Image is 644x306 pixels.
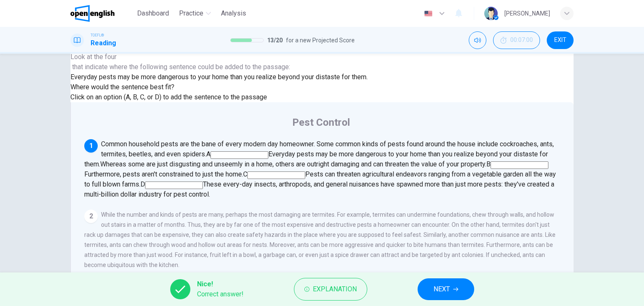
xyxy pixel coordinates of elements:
span: A [206,150,210,158]
button: Dashboard [134,6,172,21]
span: Everyday pests may be more dangerous to your home than you realize beyond your distaste for them. [70,73,368,81]
button: 00:07:00 [493,31,540,49]
h4: Pest Control [292,116,350,129]
span: Furthermore, pests aren't constrained to just the home. [84,170,243,178]
span: Pests can threaten agricultural endeavors ranging from a vegetable garden all the way to full blo... [84,170,556,188]
span: 13 / 20 [267,35,283,45]
span: B [486,160,491,168]
span: Explanation [313,283,357,295]
button: Explanation [294,278,367,301]
div: Mute [469,31,486,49]
span: 00:07:00 [510,37,533,44]
span: EXIT [554,37,566,44]
span: for a new Projected Score [286,35,355,45]
span: Nice! [197,279,244,289]
button: NEXT [418,278,474,300]
span: Practice [179,8,203,18]
button: EXIT [547,31,574,49]
span: Correct answer! [197,289,244,299]
span: TOEFL® [91,32,104,38]
span: C [243,170,247,178]
span: Look at the four that indicate where the following sentence could be added to the passage: [70,52,368,72]
div: 1 [84,139,98,153]
a: OpenEnglish logo [70,5,134,22]
span: D [140,180,145,188]
span: Everyday pests may be more dangerous to your home than you realize beyond your distaste for them. [84,150,548,168]
div: [PERSON_NAME] [504,8,550,18]
span: Where would the sentence best fit? [70,83,176,91]
span: Click on an option (A, B, C, or D) to add the sentence to the passage [70,93,267,101]
span: These every-day insects, arthropods, and general nuisances have spawned more than just more pests... [84,180,554,198]
span: Analysis [221,8,246,18]
img: en [423,10,434,17]
h1: Reading [91,38,116,48]
span: Common household pests are the bane of every modern day homeowner. Some common kinds of pests fou... [101,140,554,158]
span: Dashboard [137,8,169,18]
button: Practice [176,6,214,21]
div: 2 [84,210,98,223]
button: Analysis [218,6,249,21]
img: Profile picture [484,7,498,20]
span: While the number and kinds of pests are many, perhaps the most damaging are termites. For example... [84,211,556,268]
img: OpenEnglish logo [70,5,114,22]
div: Hide [493,31,540,49]
span: NEXT [434,283,450,295]
span: Whereas some are just disgusting and unseemly in a home, others are outright damaging and can thr... [100,160,486,168]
